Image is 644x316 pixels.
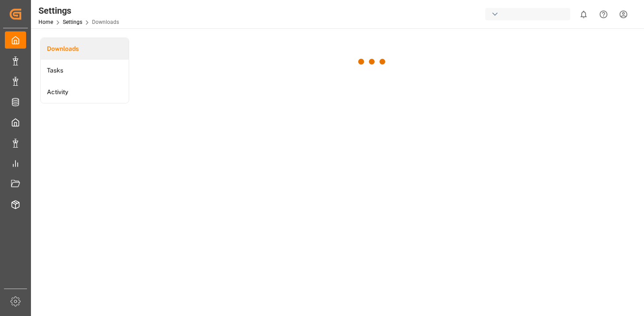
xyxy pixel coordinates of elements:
[41,38,129,60] a: Downloads
[41,60,129,81] a: Tasks
[41,81,129,103] a: Activity
[38,19,53,25] a: Home
[63,19,82,25] a: Settings
[38,4,119,17] div: Settings
[594,4,613,24] button: Help Center
[574,4,594,24] button: show 0 new notifications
